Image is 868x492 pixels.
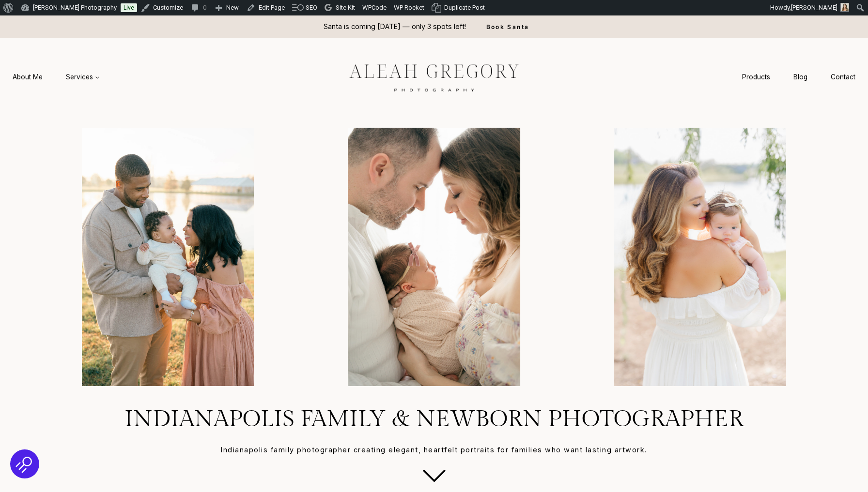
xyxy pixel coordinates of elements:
[121,3,137,12] a: Live
[471,15,545,38] a: Book Santa
[39,128,297,386] li: 1 of 4
[39,128,829,386] div: Photo Gallery Carousel
[819,68,867,86] a: Contact
[305,128,563,386] img: Parents holding their baby lovingly by Indianapolis newborn photographer
[730,68,782,86] a: Products
[23,445,845,455] p: Indianapolis family photographer creating elegant, heartfelt portraits for families who want last...
[336,4,355,11] span: Site Kit
[730,68,867,86] nav: Secondary
[66,72,100,82] span: Services
[325,57,543,97] img: aleah gregory logo
[1,68,111,86] nav: Primary
[324,21,466,32] p: Santa is coming [DATE] — only 3 spots left!
[571,128,829,386] img: mom holding baby on shoulder looking back at the camera outdoors in Carmel, Indiana
[782,68,819,86] a: Blog
[791,4,837,11] span: [PERSON_NAME]
[305,128,563,386] li: 2 of 4
[571,128,829,386] li: 3 of 4
[54,68,111,86] a: Services
[23,405,845,433] h1: Indianapolis Family & Newborn Photographer
[39,128,297,386] img: Family enjoying a sunny day by the lake.
[1,68,54,86] a: About Me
